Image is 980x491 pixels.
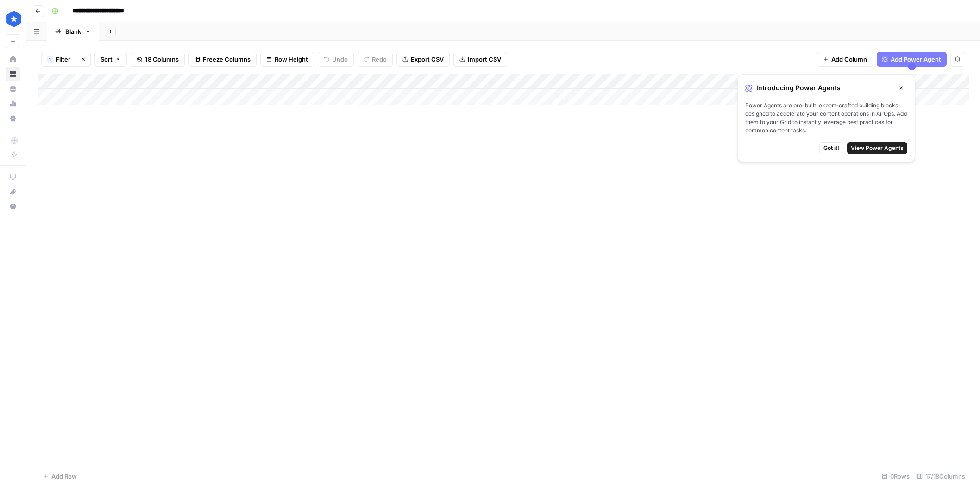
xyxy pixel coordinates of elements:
div: 0 Rows [878,469,913,484]
div: Blank [65,27,81,36]
span: Sort [101,55,113,64]
span: 1 [49,56,51,63]
a: Your Data [6,81,20,96]
div: 1 [47,56,53,63]
span: View Power Agents [851,144,904,152]
a: Settings [6,111,20,126]
span: Got it! [823,144,839,152]
button: 1Filter [41,52,76,67]
button: Undo [318,52,354,67]
div: 17/18 Columns [913,469,969,484]
button: Import CSV [453,52,507,67]
span: Add Column [831,55,867,64]
button: What's new? [6,184,20,199]
span: Add Row [51,472,77,481]
span: Power Agents are pre-built, expert-crafted building blocks designed to accelerate your content op... [745,101,907,135]
button: Add Power Agent [877,52,947,67]
span: Export CSV [411,55,444,64]
button: Help + Support [6,199,20,214]
button: Add Column [817,52,873,67]
a: Usage [6,96,20,111]
span: Add Power Agent [891,55,941,64]
button: Add Row [38,469,82,484]
span: Undo [332,55,348,64]
button: Export CSV [396,52,450,67]
button: View Power Agents [847,142,907,154]
button: Redo [358,52,393,67]
button: Freeze Columns [188,52,257,67]
span: Filter [56,55,70,64]
a: Home [6,52,20,67]
a: Blank [47,22,99,41]
a: Browse [6,67,20,81]
span: Freeze Columns [203,55,251,64]
div: Introducing Power Agents [745,82,907,94]
span: 18 Columns [145,55,179,64]
button: Got it! [819,142,843,154]
button: Sort [94,52,127,67]
span: Import CSV [468,55,501,64]
button: Workspace: ConsumerAffairs [6,7,20,31]
span: Row Height [275,55,308,64]
button: Row Height [260,52,314,67]
img: ConsumerAffairs Logo [6,11,22,27]
span: Redo [372,55,387,64]
button: 18 Columns [131,52,185,67]
div: What's new? [6,185,20,199]
a: AirOps Academy [6,169,20,184]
